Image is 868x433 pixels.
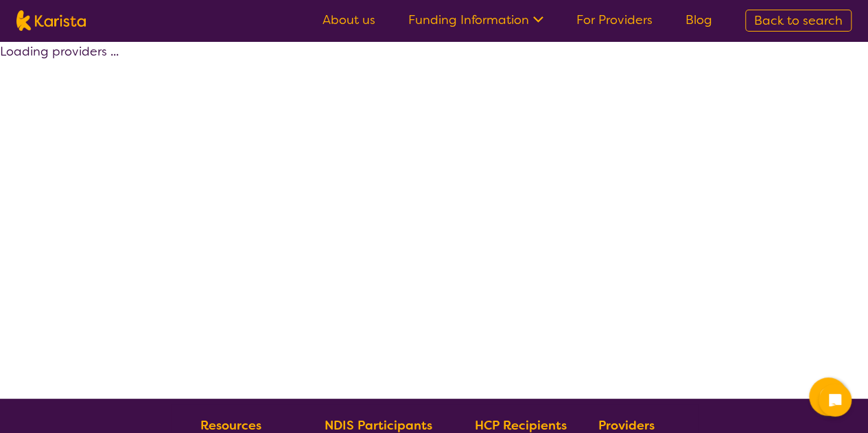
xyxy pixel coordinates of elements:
a: Funding Information [408,12,543,28]
span: Back to search [754,12,843,29]
a: Back to search [745,10,852,32]
button: Channel Menu [809,377,847,416]
a: Blog [685,12,712,28]
a: About us [322,12,375,28]
a: For Providers [576,12,653,28]
img: Karista logo [16,10,86,31]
